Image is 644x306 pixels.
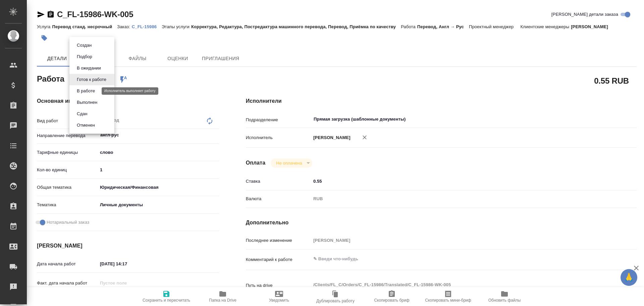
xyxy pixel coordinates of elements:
[75,42,94,49] button: Создан
[75,64,103,72] button: В ожидании
[75,53,94,60] button: Подбор
[75,99,99,106] button: Выполнен
[75,76,108,83] button: Готов к работе
[75,87,97,95] button: В работе
[75,110,89,118] button: Сдан
[75,122,97,129] button: Отменен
